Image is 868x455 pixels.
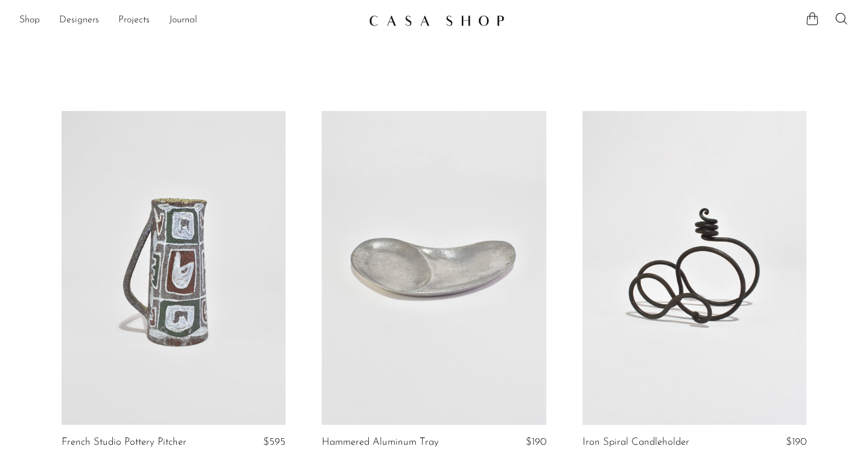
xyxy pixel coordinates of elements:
[263,437,286,447] span: $595
[169,13,197,28] a: Journal
[59,13,99,28] a: Designers
[19,13,40,28] a: Shop
[118,13,150,28] a: Projects
[19,10,359,31] ul: NEW HEADER MENU
[786,437,806,447] span: $190
[526,437,546,447] span: $190
[322,437,439,448] a: Hammered Aluminum Tray
[582,437,689,448] a: Iron Spiral Candleholder
[62,437,187,448] a: French Studio Pottery Pitcher
[19,10,359,31] nav: Desktop navigation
